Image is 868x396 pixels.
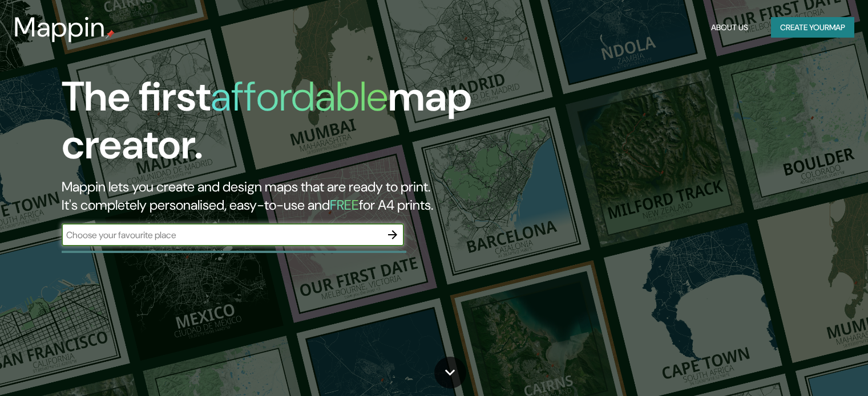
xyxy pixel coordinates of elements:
input: Choose your favourite place [62,228,381,242]
h2: Mappin lets you create and design maps that are ready to print. It's completely personalised, eas... [62,178,496,214]
button: About Us [706,17,753,38]
button: Create yourmap [771,17,854,38]
h1: affordable [211,70,388,123]
h3: Mappin [14,11,106,43]
h5: FREE [330,196,359,214]
img: mappin-pin [106,30,115,39]
h1: The first map creator. [62,73,496,178]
